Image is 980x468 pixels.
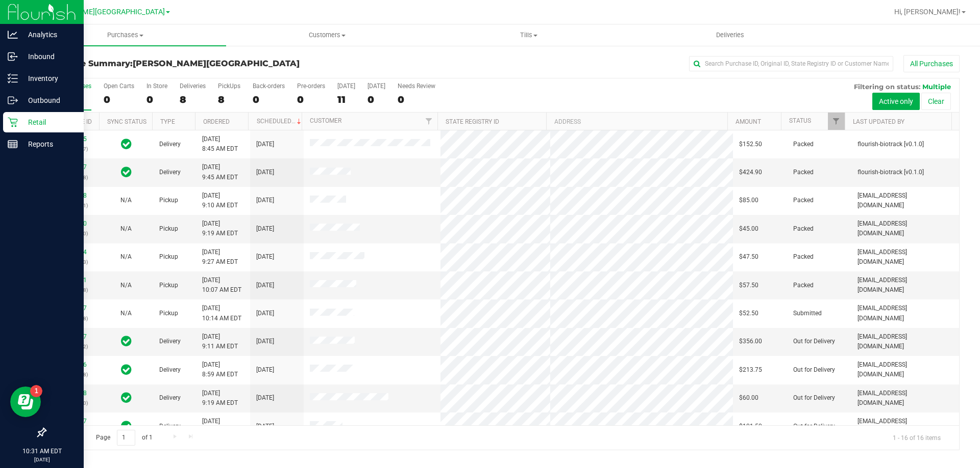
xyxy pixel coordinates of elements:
iframe: Resource center unread badge [30,385,42,397]
span: flourish-biotrack [v0.1.0] [857,140,924,149]
th: Address [546,113,727,130]
span: In Sync [121,137,132,151]
span: Pickup [159,224,178,234]
span: Packed [793,140,814,149]
span: In Sync [121,165,132,179]
span: Submitted [793,309,822,318]
span: Out for Delivery [793,422,835,431]
div: Back-orders [253,82,285,90]
div: 0 [297,94,325,105]
span: In Sync [121,419,132,433]
span: $52.50 [739,309,758,318]
p: Analytics [18,29,79,41]
p: Outbound [18,94,79,106]
button: N/A [120,224,132,234]
span: Page of 1 [87,430,161,446]
span: Not Applicable [120,197,132,204]
a: 11816157 [58,418,87,425]
span: Delivery [159,365,181,375]
span: Purchases [24,31,226,40]
span: Deliveries [702,31,758,40]
span: [DATE] [256,337,274,346]
button: Active only [872,93,920,110]
a: 11815948 [58,192,87,199]
div: Pre-orders [297,82,325,90]
span: [DATE] [256,252,274,262]
span: [EMAIL_ADDRESS][DOMAIN_NAME] [857,332,953,351]
span: $45.00 [739,224,758,234]
span: Not Applicable [120,310,132,317]
span: [EMAIL_ADDRESS][DOMAIN_NAME] [857,276,953,295]
span: Delivery [159,168,181,177]
span: $57.50 [739,281,758,290]
span: $47.50 [739,252,758,262]
inline-svg: Reports [8,139,18,149]
span: [DATE] 9:19 AM EDT [202,389,238,408]
button: Clear [921,93,951,110]
a: 11811095 [58,135,87,143]
inline-svg: Inventory [8,73,18,84]
a: Filter [421,113,437,130]
div: 0 [104,94,134,105]
a: 11816304 [58,249,87,256]
a: 11811707 [58,333,87,340]
span: [DATE] [256,224,274,234]
span: Delivery [159,337,181,346]
span: 1 - 16 of 16 items [885,430,949,445]
inline-svg: Analytics [8,30,18,40]
a: Ordered [203,118,230,125]
span: Multiple [922,82,951,91]
span: Out for Delivery [793,337,835,346]
span: [DATE] [256,196,274,205]
span: [DATE] 8:59 AM EDT [202,360,238,379]
iframe: Resource center [10,387,41,417]
button: N/A [120,196,132,205]
span: Pickup [159,252,178,262]
span: Out for Delivery [793,365,835,375]
div: 8 [218,94,240,105]
span: [DATE] [256,309,274,318]
span: Packed [793,168,814,177]
h3: Purchase Summary: [45,59,350,68]
span: Pickup [159,309,178,318]
button: N/A [120,309,132,318]
p: Inbound [18,50,79,63]
span: [DATE] [256,168,274,177]
button: All Purchases [903,55,960,72]
span: [EMAIL_ADDRESS][DOMAIN_NAME] [857,389,953,408]
a: Filter [828,113,845,130]
a: 11816220 [58,220,87,227]
p: Inventory [18,72,79,85]
span: [DATE] [256,140,274,149]
span: Delivery [159,393,181,403]
span: $60.00 [739,393,758,403]
span: Out for Delivery [793,393,835,403]
span: Delivery [159,140,181,149]
a: Deliveries [629,24,831,46]
a: Customers [226,24,428,46]
span: [EMAIL_ADDRESS][DOMAIN_NAME] [857,304,953,323]
span: In Sync [121,334,132,348]
a: Last Updated By [853,118,904,125]
span: $213.75 [739,365,762,375]
a: 11816731 [58,277,87,284]
div: In Store [146,82,167,90]
div: 0 [146,94,167,105]
p: Reports [18,138,79,150]
div: Open Carts [104,82,134,90]
span: Not Applicable [120,225,132,232]
span: $356.00 [739,337,762,346]
button: N/A [120,252,132,262]
div: [DATE] [337,82,355,90]
span: [DATE] 9:45 AM EDT [202,162,238,182]
span: Packed [793,196,814,205]
span: Tills [428,31,629,40]
span: [PERSON_NAME][GEOGRAPHIC_DATA] [39,8,165,16]
a: Customer [310,117,341,124]
span: Packed [793,252,814,262]
input: 1 [117,430,135,446]
span: Pickup [159,196,178,205]
span: [DATE] 10:14 AM EDT [202,304,241,323]
span: flourish-biotrack [v0.1.0] [857,168,924,177]
inline-svg: Retail [8,117,18,127]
